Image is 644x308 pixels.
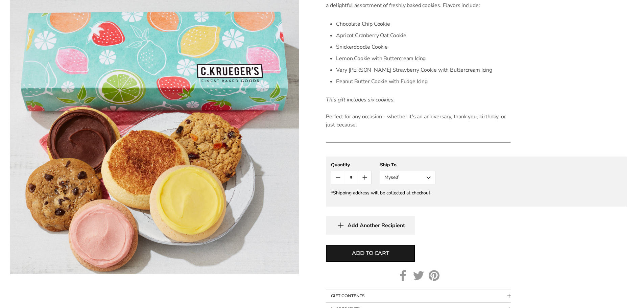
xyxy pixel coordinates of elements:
p: Perfect for any occasion - whether it's an anniversary, thank you, birthday, or just because. [326,113,511,129]
em: This gift includes six cookies. [326,96,395,103]
button: Collapsible block button [326,289,511,302]
button: Add to cart [326,245,415,262]
button: Count minus [331,171,344,184]
input: Quantity [345,171,358,184]
li: Lemon Cookie with Buttercream Icing [336,53,511,64]
a: Pinterest [429,270,439,281]
li: Peanut Butter Cookie with Fudge Icing [336,76,511,87]
span: Add to cart [352,249,389,257]
a: Twitter [413,270,424,281]
gfm-form: New recipient [326,157,627,207]
button: Count plus [358,171,371,184]
button: Add Another Recipient [326,216,415,235]
a: Facebook [398,270,408,281]
span: Add Another Recipient [348,222,405,229]
button: Myself [380,171,435,184]
li: Snickerdoodle Cookie [336,41,511,53]
li: Very [PERSON_NAME] Strawberry Cookie with Buttercream Icing [336,64,511,76]
li: Apricot Cranberry Oat Cookie [336,30,511,41]
li: Chocolate Chip Cookie [336,18,511,30]
div: Ship To [380,162,435,168]
iframe: Sign Up via Text for Offers [5,282,70,303]
div: *Shipping address will be collected at checkout [331,190,622,196]
div: Quantity [331,162,372,168]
